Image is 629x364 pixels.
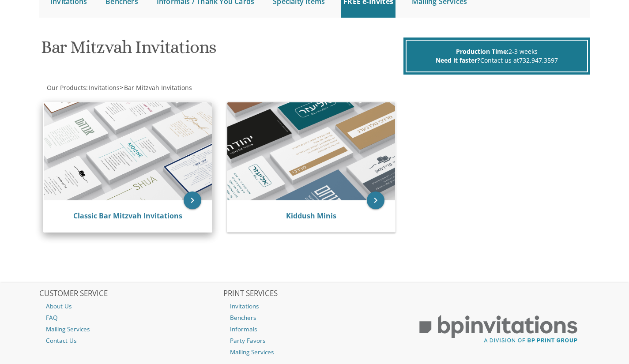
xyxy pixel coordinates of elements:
[223,323,406,335] a: Informals
[39,289,222,298] h2: CUSTOMER SERVICE
[407,307,590,351] img: BP Print Group
[223,312,406,323] a: Benchers
[88,83,120,92] a: Invitations
[46,83,86,92] a: Our Products
[223,335,406,346] a: Party Favors
[89,83,120,92] span: Invitations
[39,312,222,323] a: FAQ
[406,40,588,72] div: 2-3 weeks Contact us at
[456,47,508,56] span: Production Time:
[39,83,315,92] div: :
[39,323,222,335] a: Mailing Services
[41,38,401,64] h1: Bar Mitzvah Invitations
[184,191,201,209] a: keyboard_arrow_right
[227,102,395,200] img: Kiddush Minis
[519,56,558,64] a: 732.947.3597
[39,335,222,346] a: Contact Us
[223,346,406,358] a: Mailing Services
[123,83,192,92] a: Bar Mitzvah Invitations
[223,289,406,298] h2: PRINT SERVICES
[39,300,222,312] a: About Us
[44,102,212,200] img: Classic Bar Mitzvah Invitations
[120,83,192,92] span: >
[124,83,192,92] span: Bar Mitzvah Invitations
[436,56,480,64] span: Need it faster?
[286,211,336,221] a: Kiddush Minis
[223,300,406,312] a: Invitations
[73,211,182,221] a: Classic Bar Mitzvah Invitations
[367,191,384,209] a: keyboard_arrow_right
